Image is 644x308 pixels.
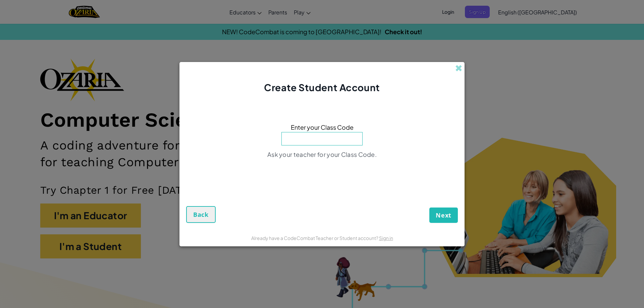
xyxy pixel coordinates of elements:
[264,81,380,93] span: Create Student Account
[291,122,354,132] span: Enter your Class Code
[379,235,393,241] a: Sign in
[251,235,379,241] span: Already have a CodeCombat Teacher or Student account?
[429,207,458,223] button: Next
[193,210,209,219] span: Back
[436,211,451,219] span: Next
[267,150,377,158] span: Ask your teacher for your Class Code.
[186,206,216,223] button: Back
